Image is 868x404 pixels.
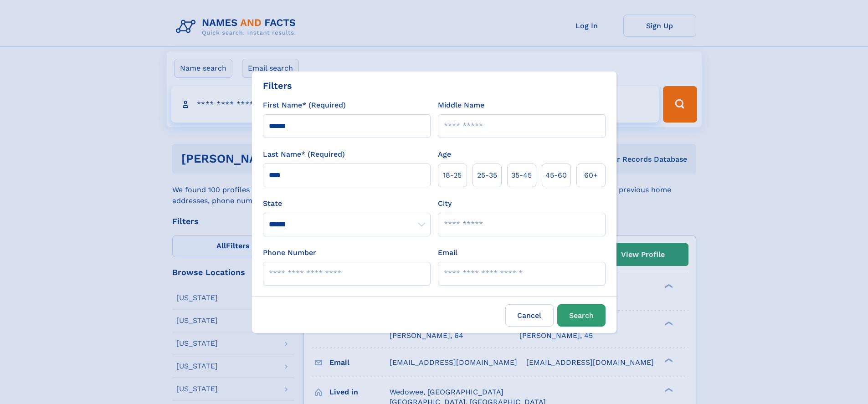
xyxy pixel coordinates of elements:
[584,170,598,181] span: 60+
[263,149,345,160] label: Last Name* (Required)
[505,304,554,327] label: Cancel
[477,170,497,181] span: 25‑35
[438,149,451,160] label: Age
[511,170,532,181] span: 35‑45
[263,198,431,209] label: State
[545,170,567,181] span: 45‑60
[263,79,292,92] div: Filters
[438,198,452,209] label: City
[557,304,606,327] button: Search
[443,170,462,181] span: 18‑25
[263,247,316,258] label: Phone Number
[263,100,346,111] label: First Name* (Required)
[438,100,484,111] label: Middle Name
[438,247,457,258] label: Email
